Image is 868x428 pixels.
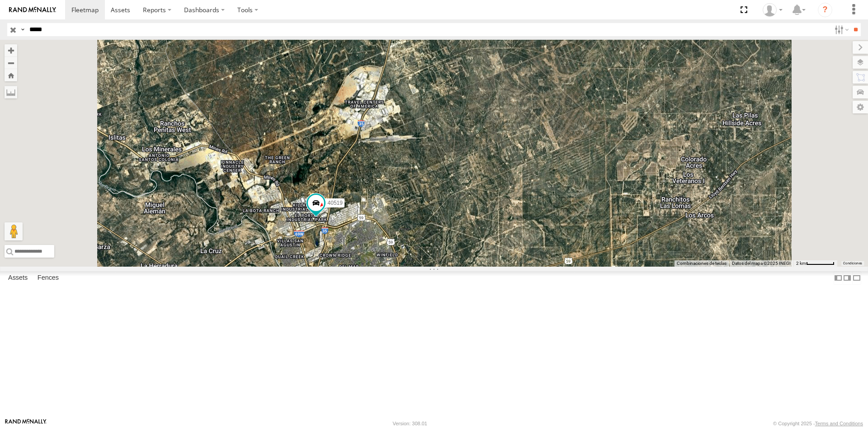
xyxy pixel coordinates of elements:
span: 40519 [328,200,343,206]
button: Zoom out [5,56,17,69]
a: Visit our Website [5,419,47,428]
label: Search Filter Options [831,23,850,36]
label: Fences [33,272,63,284]
button: Escala del mapa: 2 km por 59 píxeles [793,260,837,267]
div: Juan Lopez [759,3,786,17]
label: Map Settings [853,101,868,113]
label: Dock Summary Table to the Left [834,271,843,284]
div: © Copyright 2025 - [773,421,863,426]
i: ? [818,3,832,17]
label: Assets [4,272,32,284]
label: Search Query [19,23,26,36]
span: 2 km [796,261,806,266]
label: Hide Summary Table [852,271,861,284]
a: Condiciones (se abre en una nueva pestaña) [843,262,862,265]
img: rand-logo.svg [9,7,56,13]
button: Zoom in [5,44,17,56]
button: Arrastra el hombrecito naranja al mapa para abrir Street View [5,222,23,240]
button: Combinaciones de teclas [677,260,726,267]
span: Datos del mapa ©2025 INEGI [732,261,791,266]
label: Measure [5,86,17,99]
button: Zoom Home [5,69,17,81]
div: Version: 308.01 [393,421,427,426]
a: Terms and Conditions [815,421,863,426]
label: Dock Summary Table to the Right [843,271,852,284]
